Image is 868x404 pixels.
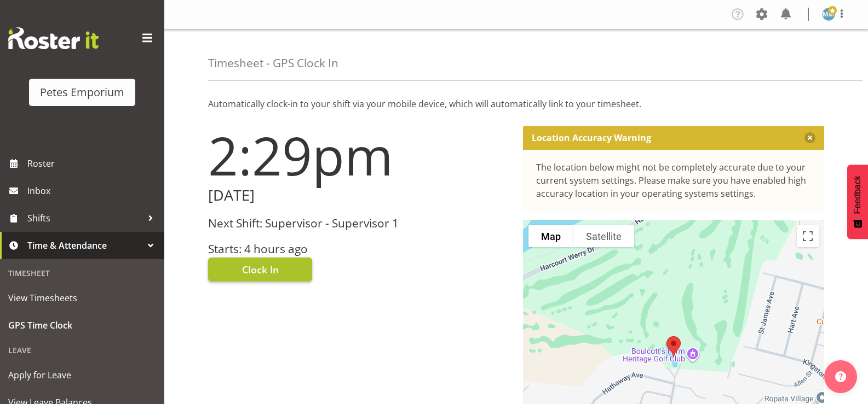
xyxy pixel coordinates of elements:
[573,225,634,247] button: Show satellite imagery
[804,132,815,143] button: Close message
[835,371,846,382] img: help-xxl-2.png
[532,132,651,143] p: Location Accuracy Warning
[797,225,819,247] button: Toggle fullscreen view
[208,257,312,282] button: Clock In
[8,317,156,333] span: GPS Time Clock
[208,217,510,230] h3: Next Shift: Supervisor - Supervisor 1
[27,210,142,226] span: Shifts
[3,284,162,312] a: View Timesheets
[27,155,159,172] span: Roster
[822,8,835,21] img: mandy-mosley3858.jpg
[208,187,510,204] h2: [DATE]
[242,262,279,277] span: Clock In
[847,165,868,239] button: Feedback - Show survey
[853,175,863,214] span: Feedback
[40,84,124,101] div: Petes Emporium
[3,339,162,361] div: Leave
[208,97,824,110] p: Automatically clock-in to your shift via your mobile device, which will automatically link to you...
[3,312,162,339] a: GPS Time Clock
[3,262,162,284] div: Timesheet
[8,27,99,49] img: Rosterit website logo
[208,57,338,69] h4: Timesheet - GPS Clock In
[8,367,156,383] span: Apply for Leave
[27,237,142,254] span: Time & Attendance
[208,243,510,255] h3: Starts: 4 hours ago
[208,126,510,185] h1: 2:29pm
[528,225,573,247] button: Show street map
[27,183,159,199] span: Inbox
[8,290,156,306] span: View Timesheets
[3,361,162,389] a: Apply for Leave
[536,161,812,200] div: The location below might not be completely accurate due to your current system settings. Please m...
